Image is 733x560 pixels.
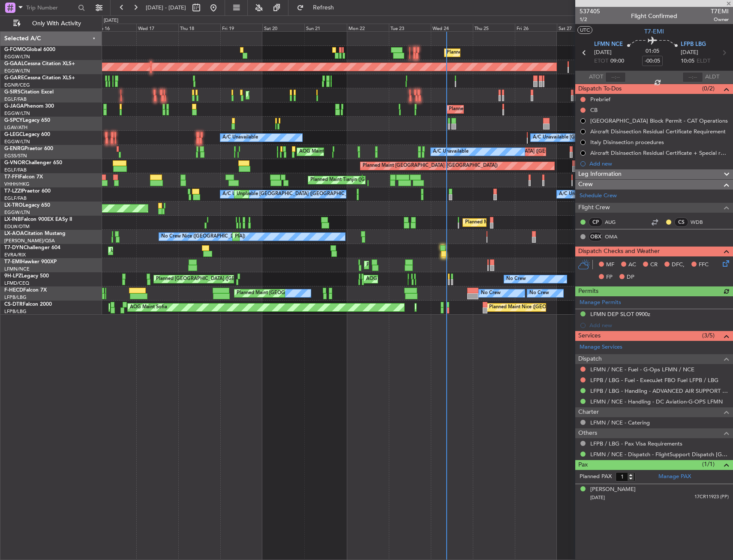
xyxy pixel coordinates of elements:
[705,73,719,81] span: ALDT
[94,24,136,31] div: Tue 16
[702,331,715,340] span: (3/5)
[4,252,26,258] a: EVRA/RIX
[4,274,21,279] span: 9H-LPZ
[605,233,624,241] a: OMA
[220,24,262,31] div: Fri 19
[449,103,584,116] div: Planned Maint [GEOGRAPHIC_DATA] ([GEOGRAPHIC_DATA])
[590,149,729,157] div: Aircraft Disinsection Residual Certificate + Special request
[694,494,729,501] span: 17CR11923 (PP)
[347,24,389,31] div: Mon 22
[580,16,600,23] span: 1/2
[4,132,23,137] span: G-LEGC
[4,302,23,307] span: CS-DTR
[222,188,362,201] div: A/C Unavailable [GEOGRAPHIC_DATA] ([GEOGRAPHIC_DATA])
[4,195,27,202] a: EGLF/FAB
[447,46,582,59] div: Planned Maint [GEOGRAPHIC_DATA] ([GEOGRAPHIC_DATA])
[156,273,277,286] div: Planned [GEOGRAPHIC_DATA] ([GEOGRAPHIC_DATA])
[650,261,658,269] span: CR
[681,40,706,49] span: LFPB LBG
[4,132,50,137] a: G-LEGCLegacy 600
[262,24,304,31] div: Sat 20
[4,217,72,222] a: LX-INBFalcon 900EX EASy II
[578,180,593,190] span: Crew
[136,24,178,31] div: Wed 17
[590,138,664,146] div: Italy Disinsection procedures
[590,117,728,124] div: [GEOGRAPHIC_DATA] Block Permit - CAT Operations
[590,398,723,405] a: LFMN / NCE - Handling - DC Aviation-G-OPS LFMN
[4,223,30,230] a: EDLW/DTM
[646,47,659,56] span: 01:05
[4,203,50,208] a: LX-TROLegacy 650
[389,24,431,31] div: Tue 23
[529,287,549,300] div: No Crew
[628,261,636,269] span: AC
[4,54,30,60] a: EGGW/LTN
[4,175,19,180] span: T7-FFI
[4,238,55,244] a: [PERSON_NAME]/QSA
[605,218,624,226] a: AUG
[681,57,694,66] span: 10:05
[590,387,729,394] a: LFPB / LBG - Handling - ADVANCED AIR SUPPORT LFPB
[4,167,27,173] a: EGLF/FAB
[431,24,473,31] div: Wed 24
[26,1,75,14] input: Trip Number
[304,24,346,31] div: Sun 21
[557,24,599,31] div: Sat 27
[606,273,613,282] span: FP
[4,90,54,95] a: G-SIRSCitation Excel
[594,40,623,49] span: LFMN NCE
[578,247,660,256] span: Dispatch Checks and Weather
[4,118,23,123] span: G-SPCY
[465,216,600,229] div: Planned Maint [GEOGRAPHIC_DATA] ([GEOGRAPHIC_DATA])
[4,104,24,109] span: G-JAGA
[4,259,57,265] a: T7-EMIHawker 900XP
[178,24,220,31] div: Thu 18
[366,259,448,271] div: Planned Maint [GEOGRAPHIC_DATA]
[4,266,30,272] a: LFMN/NCE
[481,287,501,300] div: No Crew
[580,192,617,200] a: Schedule Crew
[104,17,118,24] div: [DATE]
[578,169,622,179] span: Leg Information
[4,118,50,123] a: G-SPCYLegacy 650
[4,259,21,265] span: T7-EMI
[489,301,585,314] div: Planned Maint Nice ([GEOGRAPHIC_DATA])
[4,104,54,109] a: G-JAGAPhenom 300
[580,7,600,16] span: 537405
[578,428,597,438] span: Others
[22,21,90,27] span: Only With Activity
[4,189,22,194] span: T7-LZZI
[681,48,698,57] span: [DATE]
[4,209,30,216] a: EGGW/LTN
[4,47,26,52] span: G-FOMO
[4,160,25,166] span: G-VNOR
[590,485,636,494] div: [PERSON_NAME]
[235,230,330,243] div: Planned Maint Nice ([GEOGRAPHIC_DATA])
[4,75,24,81] span: G-GARE
[4,280,29,286] a: LFMD/CEQ
[4,68,30,74] a: EGGW/LTN
[9,17,93,30] button: Only With Activity
[293,1,344,15] button: Refresh
[590,451,729,458] a: LFMN / NCE - Dispatch - FlightSupport Dispatch [GEOGRAPHIC_DATA]
[4,231,24,236] span: LX-AOA
[4,90,21,95] span: G-SIRS
[366,273,435,286] div: AOG Maint Cannes (Mandelieu)
[594,57,608,66] span: ETOT
[590,376,718,384] a: LFPB / LBG - Fuel - ExecuJet FBO Fuel LFPB / LBG
[4,203,23,208] span: LX-TRO
[697,57,710,66] span: ELDT
[433,145,469,158] div: A/C Unavailable
[589,232,603,241] div: OBX
[506,273,526,286] div: No Crew
[310,174,410,187] div: Planned Maint Tianjin ([GEOGRAPHIC_DATA])
[4,146,24,151] span: G-ENRG
[674,217,688,227] div: CS
[161,230,245,243] div: No Crew Nice ([GEOGRAPHIC_DATA])
[658,473,691,481] a: Manage PAX
[590,366,694,373] a: LFMN / NCE - Fuel - G-Ops LFMN / NCE
[580,343,622,352] a: Manage Services
[610,57,624,66] span: 09:00
[578,331,601,341] span: Services
[4,146,53,151] a: G-ENRGPraetor 600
